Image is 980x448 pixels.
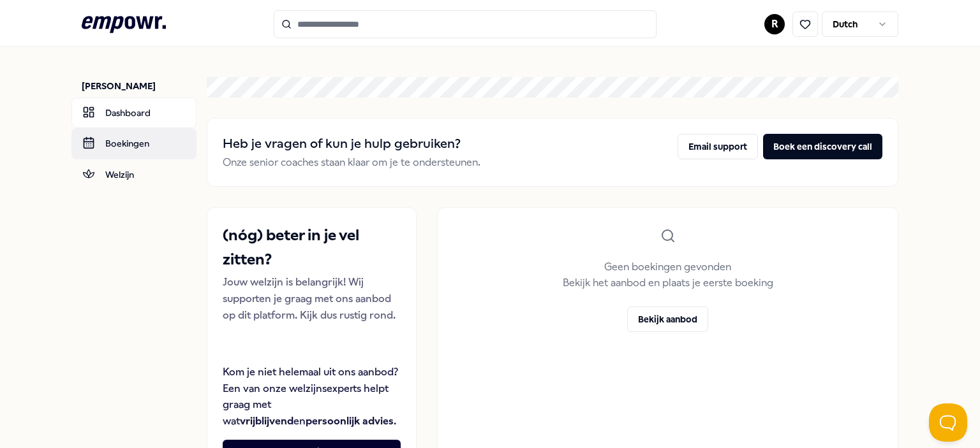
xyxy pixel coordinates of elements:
a: Dashboard [71,98,197,128]
iframe: Help Scout Beacon - Open [929,403,967,442]
button: Bekijk aanbod [627,307,708,332]
p: Geen boekingen gevonden Bekijk het aanbod en plaats je eerste boeking [563,259,773,291]
a: Boekingen [71,128,197,159]
strong: vrijblijvend [240,415,293,427]
p: Kom je niet helemaal uit ons aanbod? Een van onze welzijnsexperts helpt graag met wat en . [223,364,401,429]
h2: (nóg) beter in je vel zitten? [223,223,401,272]
button: Email support [678,134,758,159]
p: [PERSON_NAME] [82,80,197,92]
button: Boek een discovery call [763,134,882,159]
input: Search for products, categories or subcategories [274,10,657,38]
p: Onze senior coaches staan klaar om je te ondersteunen. [223,154,480,171]
a: Welzijn [71,159,197,190]
p: Jouw welzijn is belangrijk! Wij supporten je graag met ons aanbod op dit platform. Kijk dus rusti... [223,274,401,323]
strong: persoonlijk advies [306,415,394,427]
button: R [764,14,785,34]
h2: Heb je vragen of kun je hulp gebruiken? [223,134,480,154]
a: Email support [678,134,758,171]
